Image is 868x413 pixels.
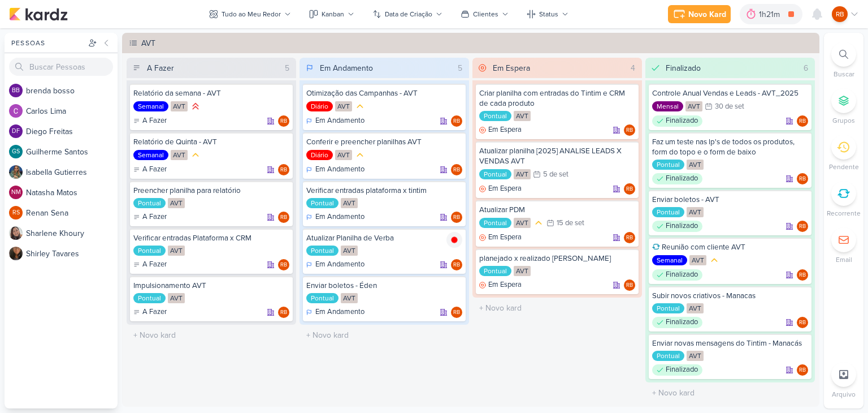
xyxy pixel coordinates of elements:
div: AVT [341,293,358,303]
div: Verificar entradas Plataforma x CRM [133,233,289,243]
div: 6 [799,62,813,74]
div: A Fazer [133,164,167,175]
div: Rogerio Bispo [278,115,289,127]
div: AVT [685,101,702,111]
div: Responsável: Rogerio Bispo [797,364,808,376]
div: Responsável: Rogerio Bispo [451,212,462,223]
p: Pendente [829,162,859,172]
p: RB [453,263,460,268]
p: RS [12,210,20,216]
div: Pontual [652,160,684,170]
p: Finalizado [666,115,698,127]
div: Rogerio Bispo [278,212,289,223]
div: b r e n d a b o s s o [26,85,118,97]
div: Pontual [652,351,684,361]
div: Em Espera [479,279,522,291]
div: AVT [168,198,185,208]
div: 5 [453,62,467,74]
div: Pessoas [9,38,86,48]
div: Pontual [479,218,511,228]
div: AVT [514,169,531,179]
div: Finalizado [652,317,702,328]
div: AVT [687,303,704,313]
div: Atualizar planilha [2025] ANALISE LEADS X VENDAS AVT [479,146,635,166]
div: Em Andamento [306,307,364,318]
p: RB [799,119,806,124]
div: Enviar novas mensagens do Tintim - Manacás [652,338,808,349]
div: Responsável: Rogerio Bispo [278,115,289,127]
p: Em Espera [488,279,522,291]
p: A Fazer [142,164,167,175]
div: Rogerio Bispo [797,317,808,328]
div: Em Andamento [306,212,364,223]
input: + Novo kard [302,327,467,343]
div: G u i l h e r m e S a n t o s [26,146,118,158]
div: Em Andamento [306,259,364,270]
div: 30 de set [715,103,744,110]
p: A Fazer [142,307,167,318]
img: tracking [446,232,462,248]
div: Finalizado [652,115,702,127]
div: AVT [514,111,531,121]
div: Rogerio Bispo [278,259,289,270]
div: Responsável: Rogerio Bispo [624,183,635,195]
p: Buscar [834,69,854,79]
div: AVT [687,207,704,217]
div: Finalizado [652,173,702,184]
p: RB [799,368,806,373]
div: Em Espera [479,232,522,243]
p: Email [836,255,852,265]
img: Sharlene Khoury [9,226,23,240]
div: brenda bosso [9,84,23,97]
input: Buscar Pessoas [9,58,113,76]
div: Subir novos criativos - Manacas [652,291,808,301]
div: Semanal [133,101,168,111]
div: Rogerio Bispo [797,364,808,376]
div: 5 [280,62,294,74]
p: RB [280,119,287,124]
div: Pontual [652,207,684,217]
p: Em Andamento [315,307,364,318]
div: Rogerio Bispo [797,115,808,127]
p: A Fazer [142,115,167,127]
p: RB [626,187,633,192]
p: Arquivo [832,389,856,399]
div: A Fazer [133,115,167,127]
div: Rogerio Bispo [624,183,635,195]
div: Responsável: Rogerio Bispo [797,115,808,127]
li: Ctrl + F [824,42,863,79]
div: Rogerio Bispo [451,212,462,223]
p: Finalizado [666,364,698,376]
div: Rogerio Bispo [832,6,848,22]
div: Finalizado [652,364,702,376]
div: Responsável: Rogerio Bispo [451,164,462,175]
div: AVT [687,160,704,170]
div: Prioridade Média [709,255,720,266]
div: Em Andamento [320,62,373,74]
p: RB [280,167,287,173]
div: Responsável: Rogerio Bispo [624,232,635,243]
div: 5 de set [543,171,568,178]
p: A Fazer [142,212,167,223]
div: AVT [335,150,352,160]
div: Responsável: Rogerio Bispo [797,317,808,328]
p: Em Espera [488,124,522,136]
div: planejado x realizado Éden [479,253,635,264]
p: RB [626,128,633,134]
div: 15 de set [557,220,584,227]
div: AVT [171,101,188,111]
p: RB [280,263,287,268]
div: 1h21m [759,8,783,20]
div: Pontual [133,198,166,208]
div: A Fazer [133,307,167,318]
div: Preencher planilha para relatório [133,186,289,196]
button: Novo Kard [668,5,731,23]
p: RB [799,320,806,326]
div: AVT [514,218,531,228]
div: Responsável: Rogerio Bispo [278,259,289,270]
div: 4 [626,62,640,74]
div: Rogerio Bispo [797,173,808,184]
p: RB [453,167,460,173]
div: A Fazer [147,62,174,74]
p: RB [799,177,806,182]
